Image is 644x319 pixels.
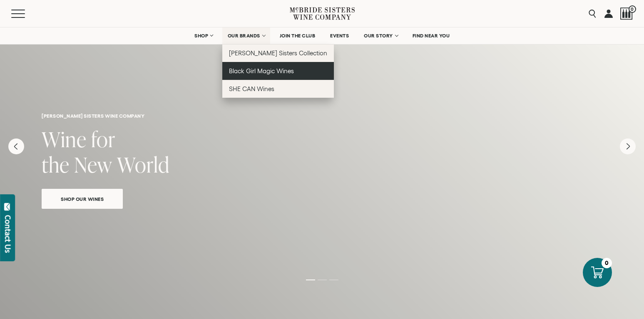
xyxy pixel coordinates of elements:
[74,150,112,179] span: New
[91,125,115,153] span: for
[325,27,354,44] a: EVENTS
[42,113,602,119] h6: [PERSON_NAME] sisters wine company
[358,27,403,44] a: OUR STORY
[222,44,334,62] a: [PERSON_NAME] Sisters Collection
[364,33,393,39] span: OUR STORY
[306,279,315,280] li: Page dot 1
[229,85,274,92] span: SHE CAN Wines
[222,27,270,44] a: OUR BRANDS
[4,215,12,253] div: Contact Us
[629,5,636,13] span: 0
[602,258,612,268] div: 0
[228,33,260,39] span: OUR BRANDS
[620,138,636,154] button: Next
[407,27,455,44] a: FIND NEAR YOU
[329,279,338,280] li: Page dot 3
[274,27,321,44] a: JOIN THE CLUB
[330,33,349,39] span: EVENTS
[413,33,450,39] span: FIND NEAR YOU
[318,279,327,280] li: Page dot 2
[222,62,334,80] a: Black Girl Magic Wines
[229,49,328,57] span: [PERSON_NAME] Sisters Collection
[42,150,70,179] span: the
[42,189,123,209] a: Shop Our Wines
[46,194,118,204] span: Shop Our Wines
[117,150,169,179] span: World
[194,33,209,39] span: SHOP
[11,10,41,18] button: Mobile Menu Trigger
[8,138,24,154] button: Previous
[189,27,218,44] a: SHOP
[222,80,334,98] a: SHE CAN Wines
[229,67,294,74] span: Black Girl Magic Wines
[280,33,316,39] span: JOIN THE CLUB
[42,125,87,153] span: Wine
